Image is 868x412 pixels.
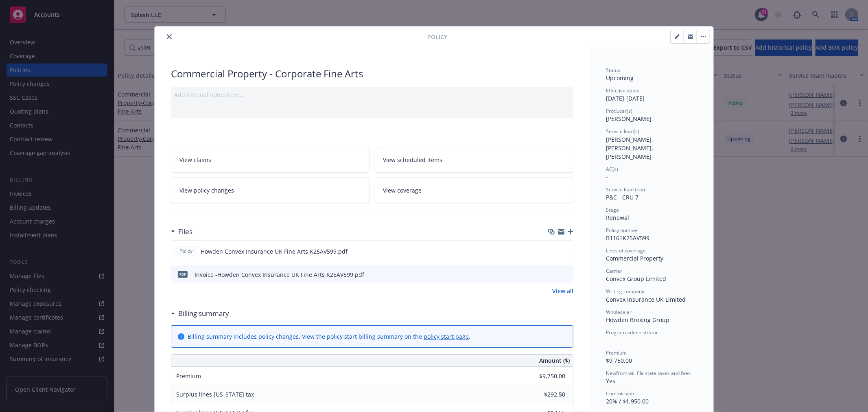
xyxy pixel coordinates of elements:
span: Carrier [606,267,622,274]
button: download file [549,247,556,256]
span: View claims [179,156,211,164]
span: Effective dates [606,87,639,94]
span: Amount ($) [539,356,570,365]
button: close [164,32,174,42]
a: View policy changes [171,178,370,203]
span: Service lead team [606,186,647,193]
span: View scheduled items [383,156,443,164]
span: Howden Convex Insurance UK Fine Arts K25AV599.pdf [201,247,348,256]
span: pdf [178,271,188,277]
span: View coverage [383,186,422,195]
a: View coverage [375,178,574,203]
span: Service lead(s) [606,128,639,135]
h3: Files [178,226,192,237]
span: Lines of coverage [606,247,646,254]
span: [PERSON_NAME], [PERSON_NAME], [PERSON_NAME] [606,136,655,160]
span: Surplus lines [US_STATE] tax [176,390,254,398]
span: Howden Broking Group [606,316,669,324]
span: Yes [606,377,615,385]
div: Invoice -Howden Convex Insurance UK Fine Arts K25AV599.pdf [195,270,364,279]
a: View scheduled items [375,147,574,173]
span: Producer(s) [606,107,632,114]
span: Writing company [606,288,644,295]
button: preview file [562,247,570,256]
span: AC(s) [606,166,618,173]
button: download file [550,270,556,279]
span: Policy number [606,227,638,234]
span: - [606,173,608,181]
div: Files [171,226,192,237]
input: 0.00 [517,388,570,401]
span: Wholesaler [606,309,632,316]
span: Newfront will file state taxes and fees [606,370,691,377]
span: Commission [606,390,634,397]
div: Add internal notes here... [174,90,570,99]
span: Convex Insurance UK Limited [606,296,686,303]
span: B1161K25AV599 [606,234,649,242]
div: [DATE] - [DATE] [606,87,697,103]
span: Status [606,67,620,74]
a: policy start page [424,333,469,340]
input: 0.00 [517,370,570,382]
span: Policy [178,248,194,255]
span: $9,750.00 [606,357,632,364]
div: Commercial Property - Corporate Fine Arts [171,67,573,81]
h3: Billing summary [178,308,229,319]
span: 20% / $1,950.00 [606,397,649,405]
span: Convex Group Limited [606,275,666,283]
span: P&C - CRU 7 [606,193,638,201]
a: View claims [171,147,370,173]
a: View all [552,287,573,295]
button: preview file [563,270,570,279]
div: Billing summary includes policy changes. View the policy start billing summary on the . [188,332,470,341]
span: Policy [427,33,447,41]
span: Premium [176,372,201,380]
span: View policy changes [179,186,234,195]
span: Stage [606,206,619,213]
div: Billing summary [171,308,229,319]
span: Upcoming [606,74,634,82]
span: Premium [606,349,627,356]
span: [PERSON_NAME] [606,115,652,123]
div: Commercial Property [606,254,697,263]
span: Renewal [606,214,629,221]
span: - [606,336,608,344]
span: Program administrator [606,329,658,336]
